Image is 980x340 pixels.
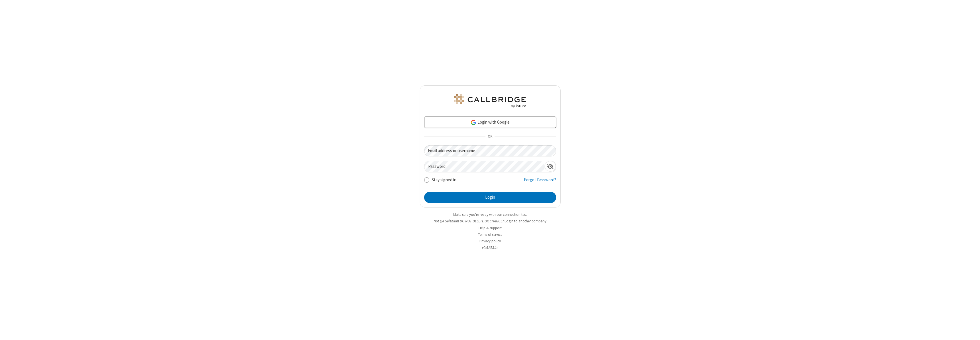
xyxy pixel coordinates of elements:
[505,218,546,224] button: Login to another company
[478,232,502,237] a: Terms of service
[424,192,556,203] button: Login
[420,245,561,250] li: v2.6.353.1c
[424,161,545,172] input: Password
[524,177,556,188] a: Forgot Password?
[420,218,561,224] li: Not QA Selenium DO NOT DELETE OR CHANGE?
[424,145,556,156] input: Email address or username
[485,133,495,141] span: OR
[432,177,456,183] label: Stay signed in
[545,161,556,172] div: Show password
[470,119,477,126] img: google-icon.png
[479,239,501,244] a: Privacy policy
[453,212,527,217] a: Make sure you're ready with our connection test
[424,116,556,128] a: Login with Google
[453,94,527,108] img: QA Selenium DO NOT DELETE OR CHANGE
[479,226,502,230] a: Help & support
